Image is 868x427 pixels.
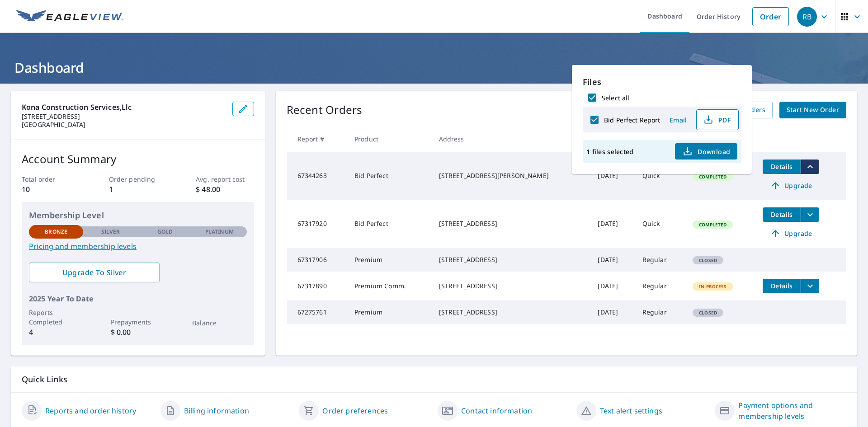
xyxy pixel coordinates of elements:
[22,151,254,167] p: Account Summary
[664,113,693,127] button: Email
[768,228,814,239] span: Upgrade
[763,226,819,241] a: Upgrade
[693,174,732,180] span: Completed
[111,327,165,338] p: $ 0.00
[801,160,819,174] button: filesDropdownBtn-67344263
[439,308,584,317] div: [STREET_ADDRESS]
[696,109,739,130] button: PDF
[22,102,225,113] p: Kona Construction Services,llc
[763,160,801,174] button: detailsBtn-67344263
[693,283,732,290] span: In Process
[29,241,247,252] a: Pricing and membership levels
[439,255,584,264] div: [STREET_ADDRESS]
[347,272,432,300] td: Premium Comm.
[590,152,635,200] td: [DATE]
[287,272,347,300] td: 67317890
[196,174,254,184] p: Avg. report cost
[22,374,846,385] p: Quick Links
[590,300,635,324] td: [DATE]
[287,126,347,152] th: Report #
[109,174,167,184] p: Order pending
[347,126,432,152] th: Product
[109,184,167,195] p: 1
[801,207,819,222] button: filesDropdownBtn-67317920
[768,180,814,191] span: Upgrade
[184,405,249,416] a: Billing information
[111,317,165,327] p: Prepayments
[347,300,432,324] td: Premium
[693,310,722,316] span: Closed
[439,219,584,228] div: [STREET_ADDRESS]
[602,94,629,102] label: Select all
[22,184,80,195] p: 10
[347,200,432,248] td: Bid Perfect
[693,257,722,263] span: Closed
[738,400,846,422] a: Payment options and membership levels
[675,143,737,160] button: Download
[439,282,584,291] div: [STREET_ADDRESS]
[763,207,801,222] button: detailsBtn-67317920
[635,272,685,300] td: Regular
[287,152,347,200] td: 67344263
[787,104,839,116] span: Start New Order
[590,200,635,248] td: [DATE]
[779,102,846,118] a: Start New Order
[801,279,819,293] button: filesDropdownBtn-67317890
[287,102,363,118] p: Recent Orders
[29,293,247,304] p: 2025 Year To Date
[287,248,347,272] td: 67317906
[45,228,67,236] p: Bronze
[29,209,247,221] p: Membership Level
[22,121,225,129] p: [GEOGRAPHIC_DATA]
[768,282,795,290] span: Details
[16,10,123,23] img: EV Logo
[797,7,817,27] div: RB
[763,279,801,293] button: detailsBtn-67317890
[22,113,225,121] p: [STREET_ADDRESS]
[635,152,685,200] td: Quick
[205,228,234,236] p: Platinum
[682,146,730,157] span: Download
[583,76,741,88] p: Files
[461,405,532,416] a: Contact information
[600,405,662,416] a: Text alert settings
[36,267,152,277] span: Upgrade To Silver
[347,248,432,272] td: Premium
[667,116,689,124] span: Email
[702,114,731,125] span: PDF
[287,200,347,248] td: 67317920
[347,152,432,200] td: Bid Perfect
[101,228,120,236] p: Silver
[322,405,388,416] a: Order preferences
[635,300,685,324] td: Regular
[763,178,819,193] a: Upgrade
[768,162,795,171] span: Details
[29,263,160,282] a: Upgrade To Silver
[439,171,584,180] div: [STREET_ADDRESS][PERSON_NAME]
[11,58,857,77] h1: Dashboard
[196,184,254,195] p: $ 48.00
[604,116,660,124] label: Bid Perfect Report
[192,318,246,328] p: Balance
[693,221,732,228] span: Completed
[29,308,83,327] p: Reports Completed
[432,126,591,152] th: Address
[752,7,789,26] a: Order
[287,300,347,324] td: 67275761
[586,147,633,156] p: 1 files selected
[22,174,80,184] p: Total order
[157,228,173,236] p: Gold
[590,248,635,272] td: [DATE]
[590,272,635,300] td: [DATE]
[768,210,795,219] span: Details
[29,327,83,338] p: 4
[635,200,685,248] td: Quick
[45,405,136,416] a: Reports and order history
[635,248,685,272] td: Regular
